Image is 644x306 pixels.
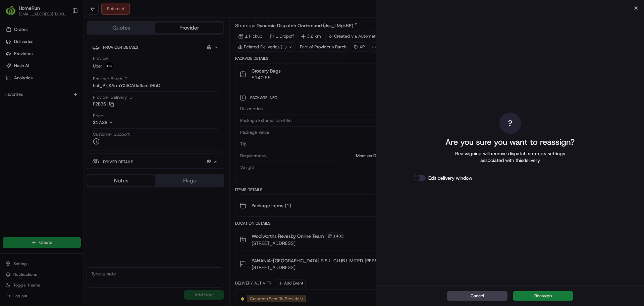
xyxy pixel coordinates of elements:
span: Reassigning will remove dispatch strategy settings associated with this delivery [446,150,575,164]
button: Cancel [447,291,507,301]
button: Reassign [513,291,573,301]
div: ? [499,113,521,134]
label: Edit delivery window [428,175,472,181]
h2: Are you sure you want to reassign? [445,137,575,147]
